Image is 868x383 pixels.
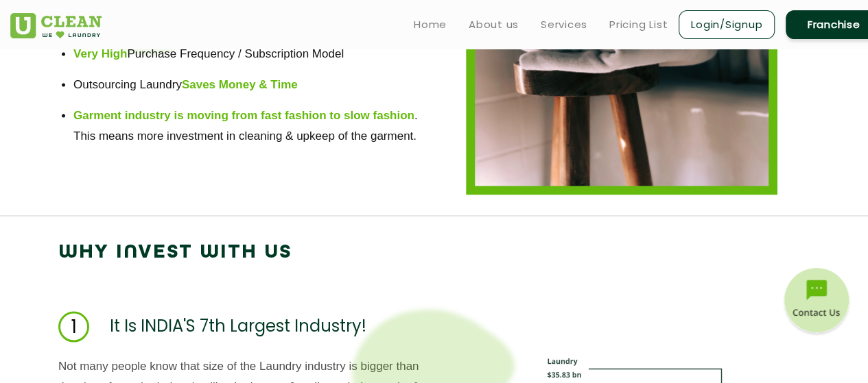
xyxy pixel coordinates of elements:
[73,106,419,147] li: . This means more investment in cleaning & upkeep of the garment.
[73,75,419,95] li: Outsourcing Laundry
[58,311,89,342] span: 1
[73,44,419,64] li: Purchase Frequency / Subscription Model
[58,236,292,269] p: WHY INVEST WITH US
[110,311,366,342] p: It Is INDIA'S 7th Largest Industry!
[73,47,127,60] b: Very High
[469,16,519,33] a: About us
[609,16,668,33] a: Pricing List
[73,109,414,122] b: Garment industry is moving from fast fashion to slow fashion
[414,16,447,33] a: Home
[182,78,298,91] b: Saves Money & Time
[679,10,775,39] a: Login/Signup
[10,13,102,38] img: UClean Laundry and Dry Cleaning
[541,16,587,33] a: Services
[782,268,851,336] img: contact-btn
